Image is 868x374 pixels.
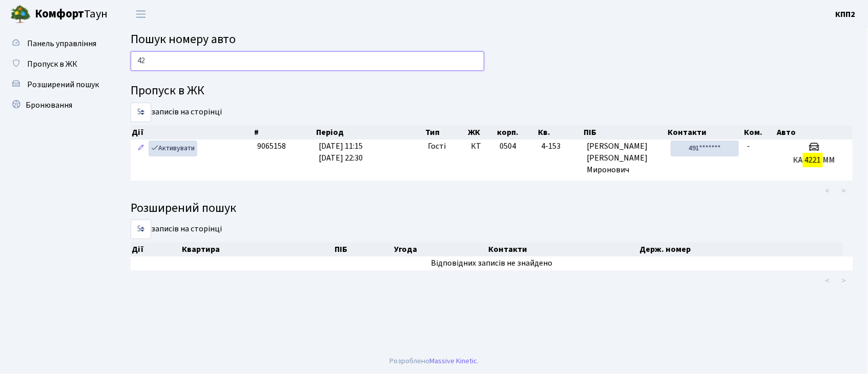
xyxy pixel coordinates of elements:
[131,30,236,48] span: Пошук номеру авто
[747,141,750,152] span: -
[638,242,842,257] th: Держ. номер
[131,220,151,239] select: записів на сторінці
[27,79,99,90] span: Розширений пошук
[429,356,477,366] a: Massive Kinetic
[587,141,663,176] span: [PERSON_NAME] [PERSON_NAME] Миронович
[394,242,488,257] th: Угода
[538,125,583,140] th: Кв.
[780,155,849,165] h5: КА ММ
[131,103,151,122] select: записів на сторінці
[467,125,496,140] th: ЖК
[776,125,853,140] th: Авто
[253,125,315,140] th: #
[389,356,479,367] div: Розроблено .
[500,141,516,152] span: 0504
[27,58,77,70] span: Пропуск в ЖК
[424,125,467,140] th: Тип
[667,125,743,140] th: Контакти
[128,6,154,23] button: Переключити навігацію
[131,125,253,140] th: Дії
[471,141,492,152] span: КТ
[131,51,484,71] input: Пошук
[334,242,394,257] th: ПІБ
[131,201,853,216] h4: Розширений пошук
[487,242,638,257] th: Контакти
[5,74,108,95] a: Розширений пошук
[428,141,446,152] span: Гості
[496,125,538,140] th: корп.
[5,33,108,54] a: Панель управління
[583,125,667,140] th: ПІБ
[35,6,84,22] b: Комфорт
[149,141,197,156] a: Активувати
[26,100,72,111] span: Бронювання
[5,54,108,74] a: Пропуск в ЖК
[131,84,853,99] h4: Пропуск в ЖК
[131,103,222,122] label: записів на сторінці
[27,38,96,49] span: Панель управління
[181,242,334,257] th: Квартира
[315,125,424,140] th: Період
[131,242,181,257] th: Дії
[35,6,108,23] span: Таун
[803,153,822,167] mark: 4221
[836,8,856,21] a: КПП2
[541,141,578,152] span: 4-153
[131,257,853,270] td: Відповідних записів не знайдено
[743,125,776,140] th: Ком.
[10,4,31,25] img: logo.png
[5,95,108,115] a: Бронювання
[319,141,363,164] span: [DATE] 11:15 [DATE] 22:30
[131,220,222,239] label: записів на сторінці
[135,141,147,156] a: Редагувати
[257,141,286,152] span: 9065158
